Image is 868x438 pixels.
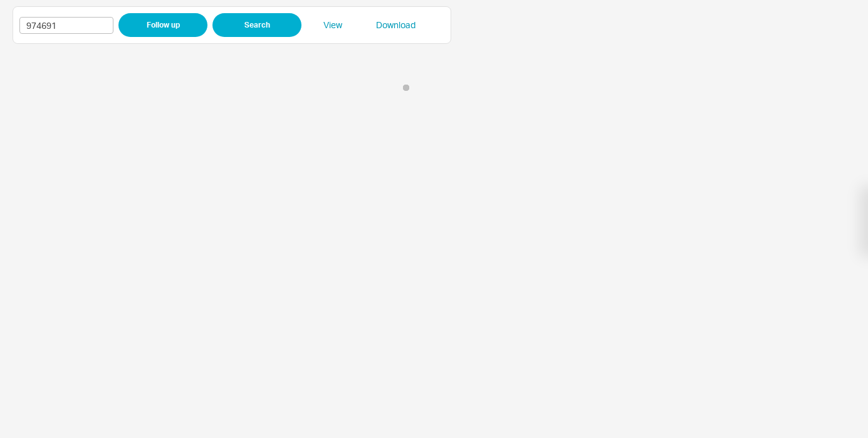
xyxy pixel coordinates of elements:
button: Search [212,13,301,37]
button: Follow up [118,13,207,37]
iframe: PO Follow up [13,97,855,438]
span: Follow up [147,18,180,33]
span: Search [244,18,270,33]
input: Enter PO Number [19,17,113,34]
a: View [301,19,364,31]
a: Download [364,19,427,31]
